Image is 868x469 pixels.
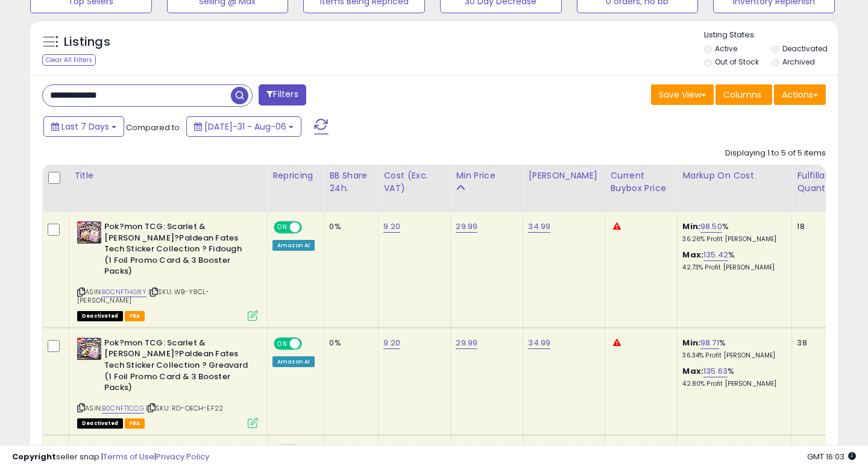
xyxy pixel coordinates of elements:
[300,338,319,348] span: OFF
[125,418,145,429] span: FBA
[682,250,782,272] div: %
[275,222,290,233] span: ON
[43,116,124,137] button: Last 7 Days
[102,403,144,414] a: B0CNFT1CCG
[77,418,123,429] span: All listings that are unavailable for purchase on Amazon for any reason other than out-of-stock
[42,54,96,66] div: Clear All Filters
[383,337,400,349] a: 9.20
[146,403,223,413] span: | SKU: RD-OECH-EF22
[651,84,714,105] button: Save View
[272,169,319,182] div: Repricing
[682,235,782,244] p: 36.26% Profit [PERSON_NAME]
[682,169,787,182] div: Markup on Cost
[77,287,209,305] span: | SKU: WB-Y8CL-[PERSON_NAME]
[682,366,782,388] div: %
[77,338,101,360] img: 514KJy-15-L._SL40_.jpg
[329,338,369,348] div: 0%
[678,165,792,212] th: The percentage added to the cost of goods (COGS) that forms the calculator for Min & Max prices.
[12,452,209,463] div: seller snap | |
[682,263,782,272] p: 42.73% Profit [PERSON_NAME]
[77,221,258,319] div: ASIN:
[383,221,400,233] a: 9.20
[682,337,700,348] b: Min:
[77,311,123,321] span: All listings that are unavailable for purchase on Amazon for any reason other than out-of-stock
[456,221,477,233] a: 29.99
[682,351,782,360] p: 36.34% Profit [PERSON_NAME]
[700,337,719,349] a: 98.71
[104,221,251,280] b: Pok?mon TCG: Scarlet & [PERSON_NAME]?Paldean Fates Tech Sticker Collection ? Fidough (1 Foil Prom...
[186,116,301,137] button: [DATE]-31 - Aug-06
[610,169,672,195] div: Current Buybox Price
[723,89,761,101] span: Columns
[700,221,722,233] a: 98.50
[12,451,56,462] strong: Copyright
[77,221,101,244] img: 51Rucz5ytbL._SL40_.jpg
[782,57,815,67] label: Archived
[104,338,251,397] b: Pok?mon TCG: Scarlet & [PERSON_NAME]?Paldean Fates Tech Sticker Collection ? Greavard (1 Foil Pro...
[797,169,838,195] div: Fulfillable Quantity
[797,221,834,232] div: 18
[682,249,703,260] b: Max:
[204,121,286,133] span: [DATE]-31 - Aug-06
[782,43,828,54] label: Deactivated
[528,221,550,233] a: 34.99
[102,287,146,297] a: B0CNFTHG8Y
[125,311,145,321] span: FBA
[329,169,373,195] div: BB Share 24h.
[61,121,109,133] span: Last 7 Days
[259,84,306,105] button: Filters
[715,43,737,54] label: Active
[528,169,600,182] div: [PERSON_NAME]
[715,57,759,67] label: Out of Stock
[682,365,703,377] b: Max:
[77,338,258,427] div: ASIN:
[774,84,826,105] button: Actions
[275,338,290,348] span: ON
[807,451,856,462] span: 2025-08-15 16:03 GMT
[682,338,782,360] div: %
[272,240,315,251] div: Amazon AI
[74,169,262,182] div: Title
[682,221,782,244] div: %
[156,451,209,462] a: Privacy Policy
[64,34,110,51] h5: Listings
[126,122,181,133] span: Compared to:
[682,380,782,388] p: 42.80% Profit [PERSON_NAME]
[703,365,728,377] a: 135.63
[456,337,477,349] a: 29.99
[329,221,369,232] div: 0%
[682,221,700,232] b: Min:
[704,30,838,41] p: Listing States:
[383,169,445,195] div: Cost (Exc. VAT)
[797,338,834,348] div: 38
[715,84,772,105] button: Columns
[300,222,319,233] span: OFF
[703,249,728,261] a: 135.42
[528,337,550,349] a: 34.99
[725,148,826,159] div: Displaying 1 to 5 of 5 items
[272,356,315,367] div: Amazon AI
[103,451,154,462] a: Terms of Use
[456,169,518,182] div: Min Price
